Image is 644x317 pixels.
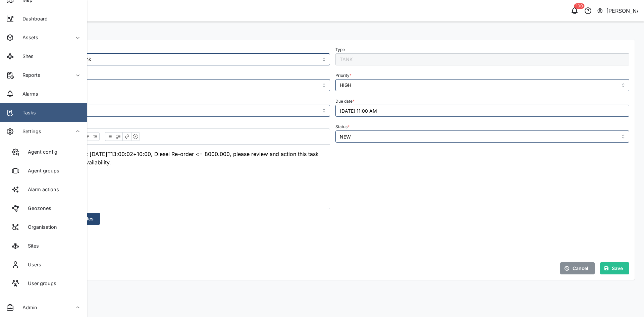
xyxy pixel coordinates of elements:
[23,261,41,268] div: Users
[612,263,623,274] span: Save
[5,236,82,255] a: Sites
[597,6,639,15] button: [PERSON_NAME]
[17,15,48,22] div: Dashboard
[36,53,330,65] input: Choose an asset
[23,242,39,250] div: Sites
[17,71,40,79] div: Reports
[17,304,37,311] div: Admin
[23,280,56,287] div: User groups
[5,274,82,293] a: User groups
[5,180,82,199] a: Alarm actions
[574,3,585,9] div: 100
[23,167,59,174] div: Agent groups
[600,262,629,274] button: Save
[23,205,51,212] div: Geozones
[17,128,41,135] div: Settings
[105,132,114,141] button: Bullet list
[335,99,355,104] label: Due date
[131,132,140,141] button: Remove link
[36,122,330,128] div: Notes
[17,90,38,98] div: Alarms
[23,223,57,231] div: Organisation
[23,186,59,193] div: Alarm actions
[5,255,82,274] a: Users
[560,262,595,274] button: Cancel
[17,53,34,60] div: Sites
[17,109,36,116] div: Tasks
[122,132,131,141] button: Link
[335,47,345,52] label: Type
[91,132,100,141] button: Align text: right
[5,218,82,236] a: Organisation
[114,132,122,141] button: Ordered list
[5,199,82,218] a: Geozones
[335,73,352,78] label: Priority
[5,161,82,180] a: Agent groups
[5,143,82,161] a: Agent config
[17,34,38,41] div: Assets
[573,263,588,274] span: Cancel
[606,7,639,15] div: [PERSON_NAME]
[23,148,57,156] div: Agent config
[42,150,324,167] p: Alarm triggered at [DATE]T13:00:02+10:00, Diesel Re-order <= 8000.000, please review and action t...
[36,105,330,117] input: Choose an assignee
[335,124,350,129] label: Status
[335,105,629,117] button: 21/08/2025 11:00 AM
